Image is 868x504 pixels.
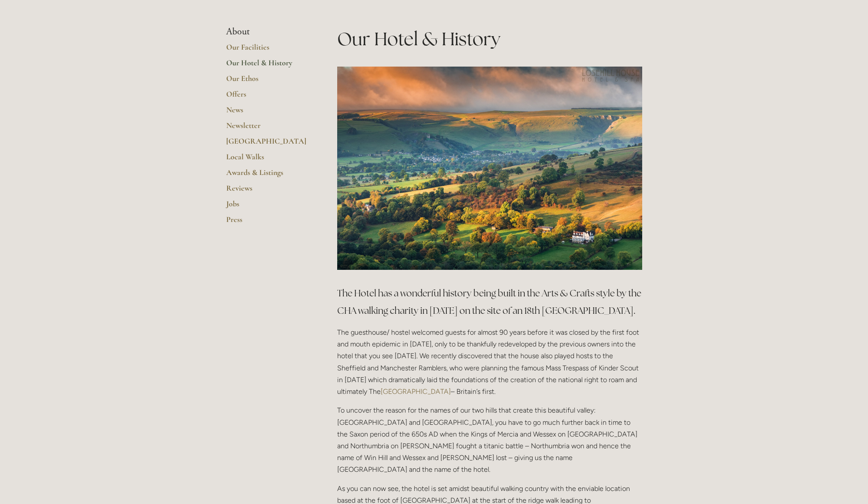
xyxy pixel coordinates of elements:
a: [GEOGRAPHIC_DATA] [381,387,451,396]
a: Awards & Listings [226,168,309,183]
p: To uncover the reason for the names of our two hills that create this beautiful valley: [GEOGRAPH... [337,404,642,475]
a: Local Walks [226,152,309,168]
a: News [226,105,309,121]
a: Our Hotel & History [226,58,309,74]
a: [GEOGRAPHIC_DATA] [226,136,309,152]
a: Offers [226,89,309,105]
p: The guesthouse/ hostel welcomed guests for almost 90 years before it was closed by the first foot... [337,326,642,397]
a: Reviews [226,183,309,199]
a: Our Ethos [226,74,309,89]
a: Newsletter [226,121,309,136]
h3: The Hotel has a wonderful history being built in the Arts & Crafts style by the CHA walking chari... [337,285,642,319]
a: Jobs [226,199,309,215]
a: Press [226,215,309,230]
li: About [226,26,309,37]
h1: Our Hotel & History [337,26,642,52]
a: Our Facilities [226,42,309,58]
